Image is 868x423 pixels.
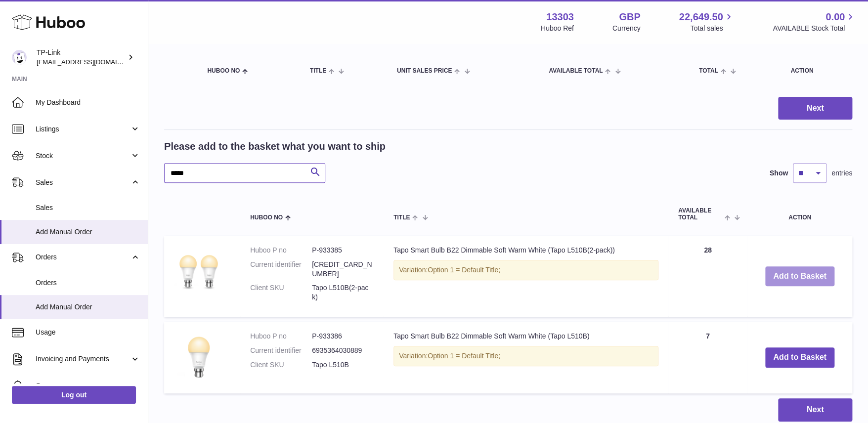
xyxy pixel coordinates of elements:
[679,10,734,33] a: 22,649.50 Total sales
[312,283,374,302] dd: Tapo L510B(2-pack)
[770,169,788,178] label: Show
[747,198,852,230] th: Action
[312,260,374,279] dd: [CREDIT_CARD_NUMBER]
[250,360,312,370] dt: Client SKU
[250,214,283,221] span: Huboo no
[546,10,574,24] strong: 13303
[36,178,130,187] span: Sales
[384,322,668,393] td: Tapo Smart Bulb B22 Dimmable Soft Warm White (Tapo L510B)
[778,398,852,422] button: Next
[690,24,734,33] span: Total sales
[312,332,374,341] dd: P-933386
[36,203,140,212] span: Sales
[831,169,852,178] span: entries
[250,283,312,302] dt: Client SKU
[790,68,842,74] div: Action
[36,328,140,337] span: Usage
[773,24,856,33] span: AVAILABLE Stock Total
[678,208,722,220] span: AVAILABLE Total
[699,68,718,74] span: Total
[393,346,658,366] div: Variation:
[619,10,640,24] strong: GBP
[36,151,130,161] span: Stock
[428,266,500,274] span: Option 1 = Default Title;
[250,260,312,279] dt: Current identifier
[36,253,130,262] span: Orders
[36,125,130,134] span: Listings
[207,68,240,74] span: Huboo no
[36,227,140,237] span: Add Manual Order
[668,322,747,393] td: 7
[668,236,747,317] td: 28
[825,10,845,24] span: 0.00
[37,48,126,67] div: TP-Link
[778,97,852,120] button: Next
[312,346,374,355] dd: 6935364030889
[36,278,140,288] span: Orders
[612,24,641,33] div: Currency
[174,332,223,381] img: Tapo Smart Bulb B22 Dimmable Soft Warm White (Tapo L510B)
[393,214,410,221] span: Title
[164,140,386,153] h2: Please add to the basket what you want to ship
[310,68,326,74] span: Title
[12,50,27,65] img: gaby.chen@tp-link.com
[679,10,723,24] span: 22,649.50
[250,332,312,341] dt: Huboo P no
[36,302,140,312] span: Add Manual Order
[541,24,574,33] div: Huboo Ref
[397,68,452,74] span: Unit Sales Price
[36,98,140,107] span: My Dashboard
[174,246,223,295] img: Tapo Smart Bulb B22 Dimmable Soft Warm White (Tapo L510B(2-pack))
[250,346,312,355] dt: Current identifier
[250,246,312,255] dt: Huboo P no
[37,58,145,66] span: [EMAIL_ADDRESS][DOMAIN_NAME]
[393,260,658,280] div: Variation:
[773,10,856,33] a: 0.00 AVAILABLE Stock Total
[765,347,834,368] button: Add to Basket
[428,352,500,360] span: Option 1 = Default Title;
[312,246,374,255] dd: P-933385
[12,386,136,404] a: Log out
[765,266,834,287] button: Add to Basket
[549,68,603,74] span: AVAILABLE Total
[312,360,374,370] dd: Tapo L510B
[36,381,140,390] span: Cases
[384,236,668,317] td: Tapo Smart Bulb B22 Dimmable Soft Warm White (Tapo L510B(2-pack))
[36,354,130,364] span: Invoicing and Payments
